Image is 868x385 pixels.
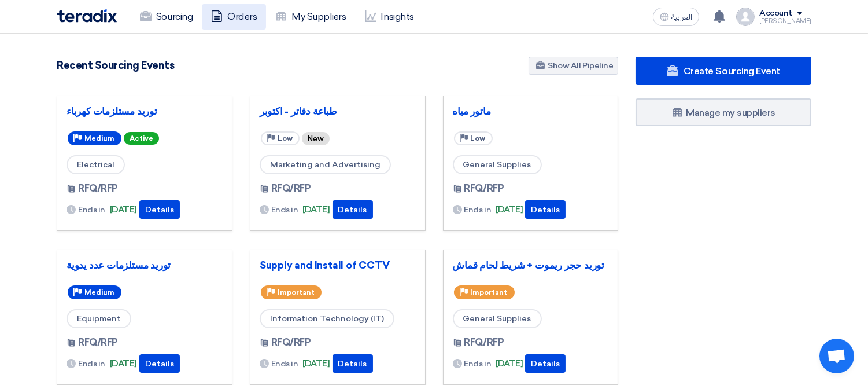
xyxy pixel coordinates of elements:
span: Ends in [271,358,298,370]
span: [DATE] [302,203,330,217]
span: Ends in [78,204,105,216]
a: Sourcing [131,4,202,30]
span: Ends in [464,358,492,370]
button: Details [139,354,180,373]
span: RFQ/RFP [78,336,118,350]
span: Active [124,132,159,145]
span: Ends in [78,358,105,370]
a: طباعة دفاتر - اكتوبر [260,105,416,117]
span: General Supplies [453,155,542,174]
img: Teradix logo [57,9,117,23]
span: Create Sourcing Event [684,65,780,76]
button: Details [333,354,373,373]
div: Open chat [819,339,854,373]
button: Details [525,200,566,219]
span: Important [471,288,508,296]
a: توريد حجر ريموت + شريط لحام قماش [453,259,609,271]
span: RFQ/RFP [271,182,311,196]
a: توريد مستلزمات عدد يدوية [67,259,223,271]
span: [DATE] [496,357,523,371]
span: Information Technology (IT) [260,309,394,328]
img: profile_test.png [736,8,755,26]
a: Manage my suppliers [636,98,811,126]
span: Medium [84,288,114,296]
a: Supply and Install of CCTV [260,259,416,271]
span: RFQ/RFP [464,336,504,350]
div: Account [759,9,792,19]
div: New [302,132,330,145]
a: توريد مستلزمات كهرباء [67,105,223,117]
span: [DATE] [110,203,137,217]
button: Details [525,354,566,373]
span: Low [471,134,486,142]
span: RFQ/RFP [78,182,118,196]
button: Details [139,200,180,219]
h4: Recent Sourcing Events [57,59,174,72]
button: العربية [653,8,699,26]
span: RFQ/RFP [464,182,504,196]
a: Show All Pipeline [529,57,618,75]
span: [DATE] [302,357,330,371]
a: ماتور مياه [453,105,609,117]
span: العربية [671,13,692,21]
span: Marketing and Advertising [260,155,391,174]
span: Electrical [67,155,125,174]
div: [PERSON_NAME] [759,18,811,24]
span: Important [278,288,315,296]
a: Insights [356,4,423,30]
span: [DATE] [496,203,523,217]
a: My Suppliers [266,4,355,30]
span: [DATE] [110,357,137,371]
button: Details [333,200,373,219]
span: General Supplies [453,309,542,328]
a: Orders [202,4,266,30]
span: Ends in [464,204,492,216]
span: RFQ/RFP [271,336,311,350]
span: Medium [84,134,114,142]
span: Equipment [67,309,131,328]
span: Ends in [271,204,298,216]
span: Low [278,134,293,142]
